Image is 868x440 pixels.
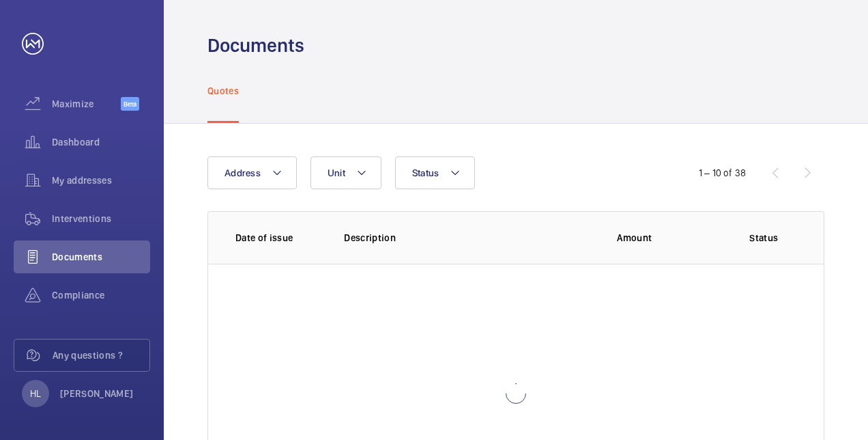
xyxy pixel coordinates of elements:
[225,167,261,178] span: Address
[207,33,304,58] h1: Documents
[53,348,149,362] span: Any questions ?
[699,166,746,180] div: 1 – 10 of 38
[310,156,381,189] button: Unit
[52,212,150,225] span: Interventions
[60,387,134,400] p: [PERSON_NAME]
[121,97,139,111] span: Beta
[30,387,41,400] p: HL
[328,167,345,178] span: Unit
[207,156,297,189] button: Address
[52,250,150,264] span: Documents
[395,156,476,189] button: Status
[344,231,595,245] p: Description
[207,84,239,98] p: Quotes
[52,288,150,302] span: Compliance
[412,167,439,178] span: Status
[52,135,150,149] span: Dashboard
[235,231,322,245] p: Date of issue
[732,231,796,245] p: Status
[617,231,709,245] p: Amount
[52,174,150,187] span: My addresses
[52,97,121,111] span: Maximize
